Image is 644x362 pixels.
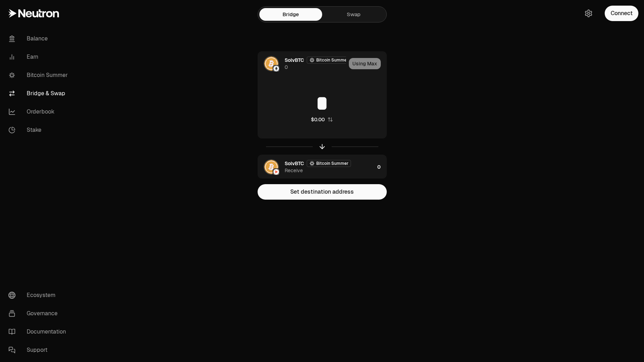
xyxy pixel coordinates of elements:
[273,169,279,175] img: Neutron Logo
[307,57,351,64] button: Bitcoin Summer
[285,57,304,64] span: SolvBTC
[285,167,303,174] div: Receive
[273,66,279,71] img: Ethereum Logo
[258,184,387,200] button: Set destination address
[259,8,322,21] a: Bridge
[3,286,76,304] a: Ecosystem
[3,341,76,359] a: Support
[307,160,351,167] button: Bitcoin Summer
[377,155,386,179] div: 0
[3,103,76,121] a: Orderbook
[311,116,333,123] button: $0.00
[258,52,346,76] div: SolvBTC LogoEthereum LogoEthereum LogoSolvBTCBitcoin Summer0
[285,160,304,167] span: SolvBTC
[3,323,76,341] a: Documentation
[3,84,76,103] a: Bridge & Swap
[3,66,76,84] a: Bitcoin Summer
[311,116,325,123] div: $0.00
[3,121,76,139] a: Stake
[605,6,638,21] button: Connect
[258,155,374,179] div: SolvBTC LogoNeutron LogoNeutron LogoSolvBTCBitcoin SummerReceive
[258,155,386,179] button: SolvBTC LogoNeutron LogoNeutron LogoSolvBTCBitcoin SummerReceive0
[264,57,278,71] img: SolvBTC Logo
[3,30,76,48] a: Balance
[322,8,385,21] a: Swap
[3,304,76,323] a: Governance
[285,64,288,71] div: 0
[3,48,76,66] a: Earn
[264,160,278,174] img: SolvBTC Logo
